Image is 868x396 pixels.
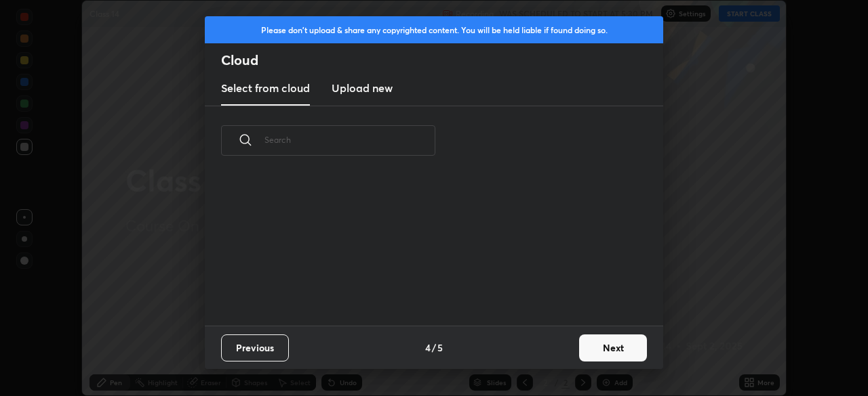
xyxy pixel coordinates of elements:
button: Next [579,334,647,361]
h4: 5 [437,340,443,355]
h3: Select from cloud [221,80,310,96]
h2: Cloud [221,51,663,69]
button: Previous [221,334,289,361]
h3: Upload new [332,80,393,96]
div: Please don't upload & share any copyrighted content. You will be held liable if found doing so. [205,16,663,43]
input: Search [264,111,435,169]
h4: / [432,340,436,355]
h4: 4 [425,340,431,355]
